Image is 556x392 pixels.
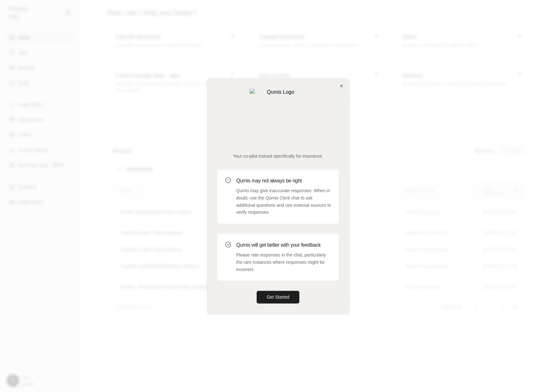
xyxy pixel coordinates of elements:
[236,241,331,249] h3: Qumis will get better with your feedback
[217,153,339,159] p: Your co-pilot trained specifically for insurance.
[257,291,300,304] button: Get Started
[250,88,307,145] img: Qumis Logo
[236,187,331,216] p: Qumis may give inaccurate responses. When in doubt, use the Qumis Clerk chat to ask additional qu...
[236,177,331,185] h3: Qumis may not always be right
[236,251,331,273] p: Please rate responses in the chat, particularly the rare instances where responses might be incor...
